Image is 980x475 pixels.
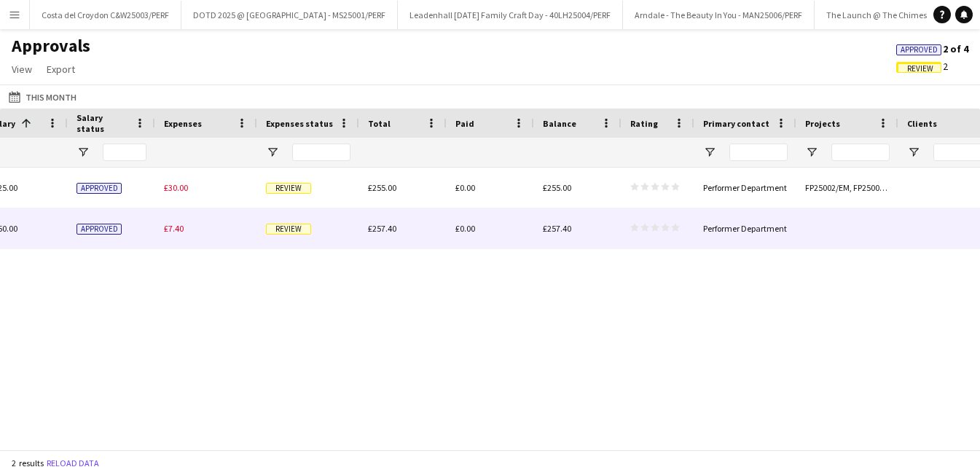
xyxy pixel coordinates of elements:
span: View [12,63,32,76]
input: Projects Filter Input [831,144,890,161]
button: Costa del Croydon C&W25003/PERF [30,1,181,29]
span: £0.00 [455,182,475,193]
button: Open Filter Menu [703,146,716,159]
span: Expenses status [266,118,333,129]
button: Leadenhall [DATE] Family Craft Day - 40LH25004/PERF [398,1,623,29]
span: Salary status [77,112,129,134]
span: £30.00 [164,182,188,193]
span: £7.40 [164,223,184,234]
span: Expenses [164,118,202,129]
a: View [6,60,38,79]
span: £255.00 [368,182,396,193]
div: Performer Department [694,208,796,248]
button: Arndale - The Beauty In You - MAN25006/PERF [623,1,815,29]
span: Review [266,224,311,235]
span: Balance [543,118,576,129]
button: This Month [6,88,79,106]
span: £0.00 [455,223,475,234]
span: 2 [896,60,948,73]
button: Open Filter Menu [805,146,818,159]
span: Approved [77,224,122,235]
span: Review [907,64,933,74]
a: Export [41,60,81,79]
button: DOTD 2025 @ [GEOGRAPHIC_DATA] - MS25001/PERF [181,1,398,29]
button: Open Filter Menu [77,146,90,159]
button: Open Filter Menu [907,146,920,159]
span: £257.40 [368,223,396,234]
input: Salary status Filter Input [103,144,146,161]
span: Approved [901,45,938,55]
span: Clients [907,118,937,129]
span: Paid [455,118,474,129]
span: £255.00 [543,182,571,193]
span: Export [47,63,75,76]
input: Primary contact Filter Input [729,144,788,161]
span: Review [266,183,311,194]
span: 2 of 4 [896,42,968,55]
button: Reload data [44,455,102,471]
span: Primary contact [703,118,769,129]
span: £257.40 [543,223,571,234]
input: Expenses status Filter Input [292,144,350,161]
div: Performer Department [694,168,796,208]
span: Approved [77,183,122,194]
span: Total [368,118,391,129]
div: FP25002/EM, FP25002/PERF [796,168,898,208]
span: Rating [630,118,658,129]
span: Projects [805,118,840,129]
button: Open Filter Menu [266,146,279,159]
